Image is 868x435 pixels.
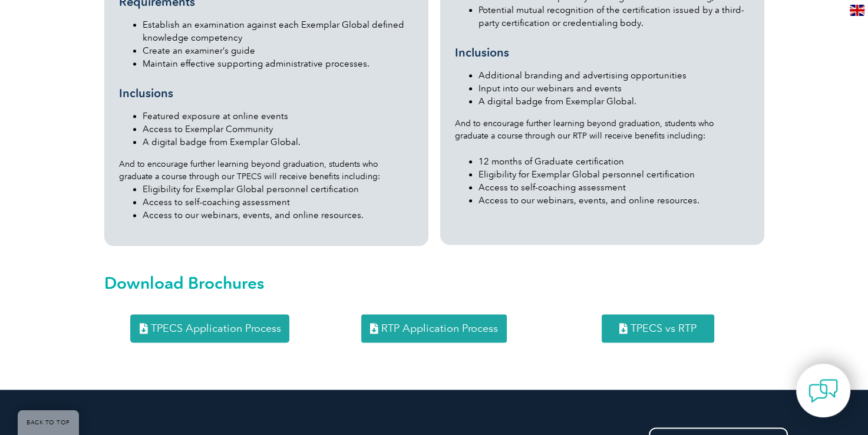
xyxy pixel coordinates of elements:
[104,273,764,292] h2: Download Brochures
[119,86,414,101] h3: Inclusions
[143,196,414,209] li: Access to self-coaching assessment
[18,410,79,435] a: BACK TO TOP
[143,57,414,70] li: Maintain effective supporting administrative processes.
[478,4,750,29] li: Potential mutual recognition of the certification issued by a third-party certification or creden...
[850,5,864,16] img: en
[361,314,507,342] a: RTP Application Process
[631,323,697,334] span: TPECS vs RTP
[478,95,750,108] li: A digital badge from Exemplar Global.
[478,69,750,82] li: Additional branding and advertising opportunities
[455,45,750,60] h3: Inclusions
[478,168,750,181] li: Eligibility for Exemplar Global personnel certification
[143,183,414,196] li: Eligibility for Exemplar Global personnel certification
[602,314,714,342] a: TPECS vs RTP
[130,314,289,342] a: TPECS Application Process
[143,110,414,123] li: Featured exposure at online events
[478,155,750,168] li: 12 months of Graduate certification
[478,181,750,194] li: Access to self-coaching assessment
[143,209,414,222] li: Access to our webinars, events, and online resources.
[478,194,750,207] li: Access to our webinars, events, and online resources.
[478,82,750,95] li: Input into our webinars and events
[143,123,414,136] li: Access to Exemplar Community
[143,136,414,149] li: A digital badge from Exemplar Global.
[808,376,838,406] img: contact-chat.png
[150,323,280,334] span: TPECS Application Process
[381,323,498,334] span: RTP Application Process
[143,44,414,57] li: Create an examiner’s guide
[143,18,414,44] li: Establish an examination against each Exemplar Global defined knowledge competency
